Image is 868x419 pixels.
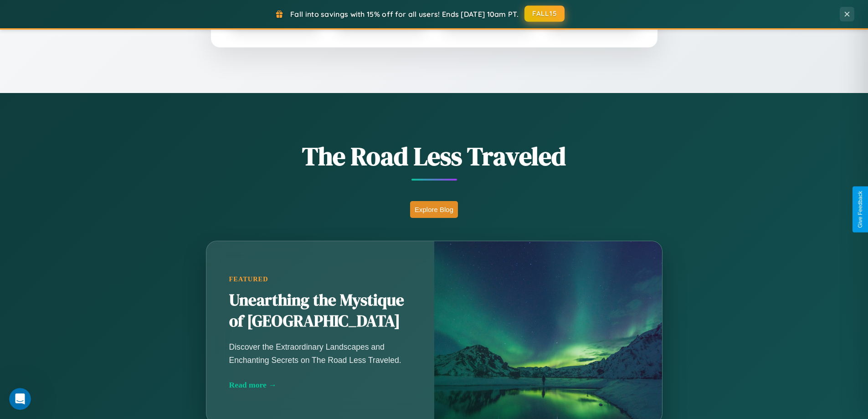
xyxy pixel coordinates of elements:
[229,290,411,332] h2: Unearthing the Mystique of [GEOGRAPHIC_DATA]
[524,5,565,22] button: FALL15
[290,10,519,19] span: Fall into savings with 15% off for all users! Ends [DATE] 10am PT.
[229,341,411,366] p: Discover the Extraordinary Landscapes and Enchanting Secrets on The Road Less Traveled.
[161,139,708,174] h1: The Road Less Traveled
[9,388,31,410] iframe: Intercom live chat
[857,191,863,228] div: Give Feedback
[229,275,411,283] div: Featured
[410,201,458,218] button: Explore Blog
[229,380,411,390] div: Read more →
